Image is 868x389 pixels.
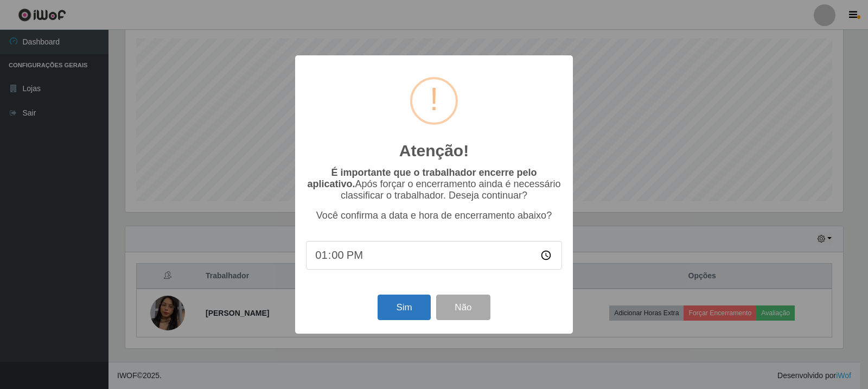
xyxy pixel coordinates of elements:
b: É importante que o trabalhador encerre pelo aplicativo. [307,167,537,189]
button: Não [436,295,490,320]
h2: Atenção! [399,141,469,161]
p: Você confirma a data e hora de encerramento abaixo? [306,210,562,221]
p: Após forçar o encerramento ainda é necessário classificar o trabalhador. Deseja continuar? [306,167,562,201]
button: Sim [378,295,430,320]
